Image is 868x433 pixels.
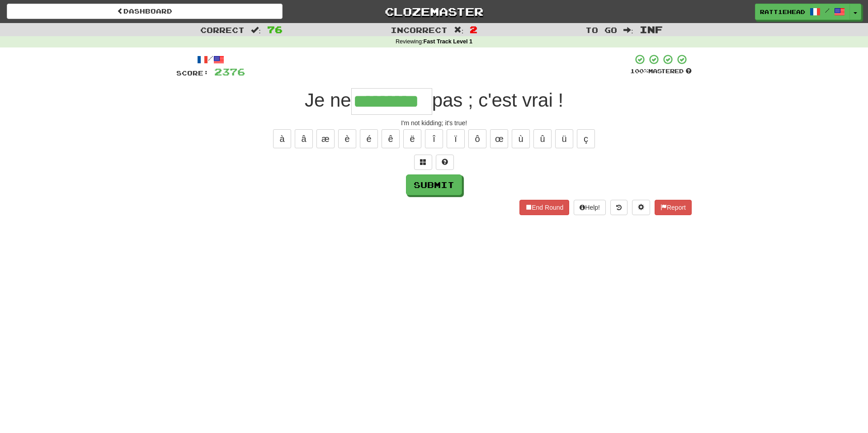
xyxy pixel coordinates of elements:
button: Round history (alt+y) [610,200,627,215]
button: ç [577,129,595,148]
span: Incorrect [391,25,448,34]
button: Single letter hint - you only get 1 per sentence and score half the points! alt+h [436,155,454,170]
span: Score: [176,69,209,77]
span: Correct [200,25,245,34]
div: Mastered [630,67,692,75]
span: : [623,26,633,34]
span: pas ; c'est vrai ! [432,89,563,111]
button: î [425,129,443,148]
button: ô [468,129,486,148]
button: Submit [406,174,462,195]
span: 100 % [630,67,648,75]
button: è [338,129,356,148]
span: : [454,26,464,34]
button: Report [655,200,692,215]
button: ê [382,129,400,148]
span: 2 [470,24,477,35]
a: Dashboard [7,4,283,19]
span: Inf [640,24,663,35]
button: à [273,129,291,148]
a: Clozemaster [296,4,572,19]
button: Help! [574,200,606,215]
div: I'm not kidding; it's true! [176,118,692,127]
button: ë [403,129,421,148]
span: : [251,26,261,34]
a: ratt1ehead / [755,4,850,20]
button: ï [447,129,465,148]
button: â [295,129,313,148]
span: / [825,7,830,14]
button: ù [512,129,530,148]
span: 2376 [214,66,245,77]
button: æ [316,129,335,148]
button: End Round [519,200,569,215]
button: ü [555,129,573,148]
button: œ [490,129,508,148]
button: Switch sentence to multiple choice alt+p [414,155,432,170]
button: é [360,129,378,148]
span: ratt1ehead [760,8,805,16]
span: Je ne [305,89,351,111]
strong: Fast Track Level 1 [424,38,473,45]
button: û [533,129,552,148]
span: 76 [267,24,283,35]
span: To go [585,25,617,34]
div: / [176,54,245,65]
